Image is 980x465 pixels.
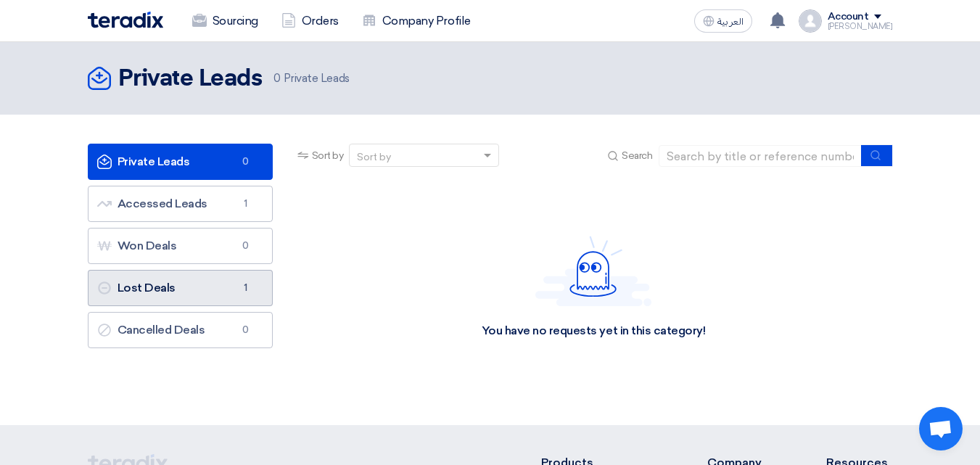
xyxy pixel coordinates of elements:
span: 0 [273,72,281,85]
div: You have no requests yet in this category! [482,324,706,339]
span: 0 [237,239,255,253]
h2: Private Leads [118,65,263,94]
span: 1 [237,197,255,211]
span: 1 [237,281,255,295]
img: Hello [535,236,651,306]
a: Sourcing [181,5,270,37]
div: Sort by [357,149,391,165]
a: Cancelled Deals0 [88,312,273,348]
span: العربية [717,17,744,27]
a: Lost Deals1 [88,270,273,306]
a: Company Profile [350,5,482,37]
div: [PERSON_NAME] [828,22,893,30]
a: Private Leads0 [88,144,273,180]
input: Search by title or reference number [659,145,862,167]
div: Account [828,11,869,23]
span: Private Leads [273,70,349,87]
a: Won Deals0 [88,228,273,264]
div: Open chat [919,407,963,450]
span: 0 [237,323,255,337]
span: 0 [237,155,255,169]
button: العربية [694,9,752,33]
a: Orders [270,5,350,37]
a: Accessed Leads1 [88,186,273,222]
span: Search [622,148,652,163]
img: profile_test.png [799,9,822,33]
img: Teradix logo [88,12,163,28]
span: Sort by [312,148,344,163]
